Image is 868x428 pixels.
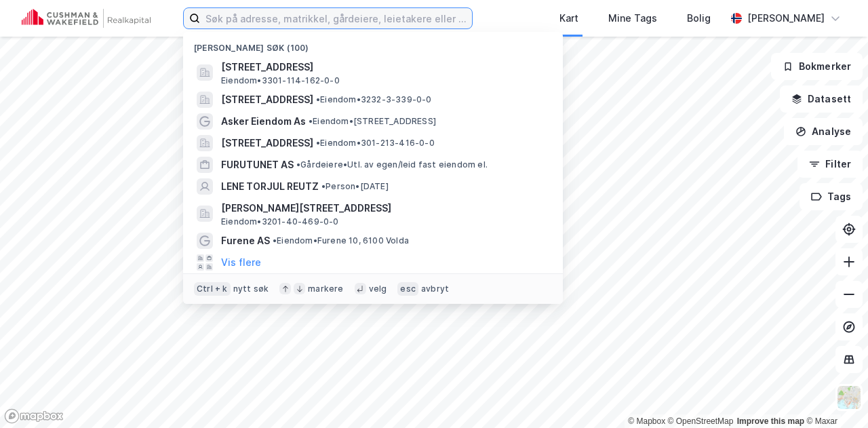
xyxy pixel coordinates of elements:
span: • [321,181,325,191]
img: cushman-wakefield-realkapital-logo.202ea83816669bd177139c58696a8fa1.svg [22,9,151,28]
div: Mine Tags [608,10,657,26]
a: OpenStreetMap [668,416,734,426]
button: Datasett [780,85,863,113]
button: Tags [800,183,863,210]
iframe: Chat Widget [800,363,868,428]
button: Filter [797,151,863,178]
div: [PERSON_NAME] [747,10,825,26]
button: Analyse [784,118,863,145]
div: Bolig [687,10,711,26]
span: LENE TORJUL REUTZ [221,178,319,195]
span: Eiendom • [STREET_ADDRESS] [309,116,436,127]
span: • [316,94,320,104]
span: [PERSON_NAME][STREET_ADDRESS] [221,200,547,216]
span: • [309,116,313,126]
div: Ctrl + k [194,282,231,296]
span: Eiendom • 3232-3-339-0-0 [316,94,432,105]
span: Eiendom • 3301-114-162-0-0 [221,75,340,86]
div: avbryt [421,284,449,294]
div: Kontrollprogram for chat [800,363,868,428]
span: Asker Eiendom As [221,113,306,130]
a: Improve this map [737,416,804,426]
span: Person • [DATE] [321,181,389,192]
div: [PERSON_NAME] søk (100) [183,32,563,56]
span: FURUTUNET AS [221,157,294,173]
input: Søk på adresse, matrikkel, gårdeiere, leietakere eller personer [200,8,472,28]
span: Eiendom • Furene 10, 6100 Volda [273,235,409,246]
span: • [296,159,300,170]
span: [STREET_ADDRESS] [221,59,547,75]
span: Eiendom • 301-213-416-0-0 [316,138,435,149]
button: Bokmerker [771,53,863,80]
span: • [273,235,277,246]
span: • [316,138,320,148]
div: nytt søk [233,284,269,294]
span: Furene AS [221,233,270,249]
span: Gårdeiere • Utl. av egen/leid fast eiendom el. [296,159,488,170]
button: Vis flere [221,254,261,271]
div: velg [369,284,387,294]
div: esc [397,282,418,296]
a: Mapbox [628,416,665,426]
div: markere [308,284,343,294]
div: Kart [559,10,578,26]
span: Eiendom • 3201-40-469-0-0 [221,216,339,227]
a: Mapbox homepage [4,408,64,424]
span: [STREET_ADDRESS] [221,135,313,151]
span: [STREET_ADDRESS] [221,92,313,108]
